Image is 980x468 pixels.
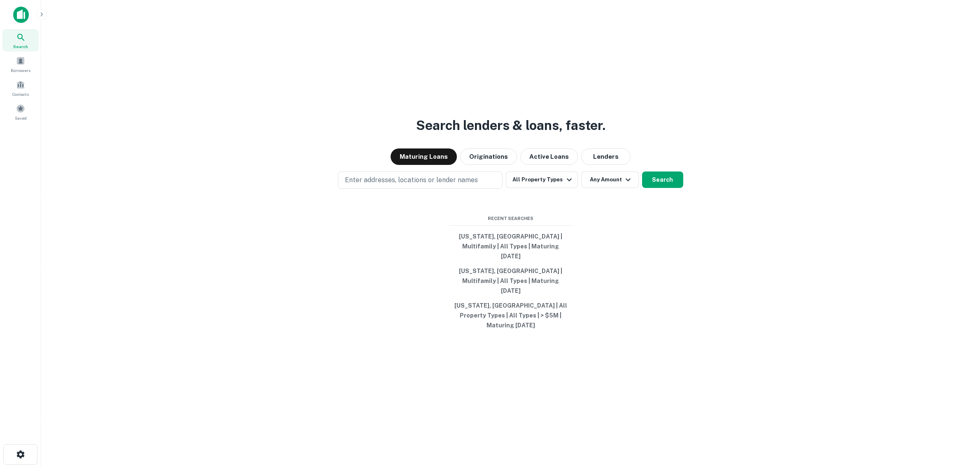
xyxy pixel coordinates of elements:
[460,148,517,165] button: Originations
[416,116,605,135] h3: Search lenders & loans, faster.
[2,101,39,123] a: Saved
[12,91,29,97] span: Contacts
[939,402,980,442] iframe: Chat Widget
[2,29,39,51] a: Search
[345,175,478,185] p: Enter addresses, locations or lender names
[449,264,573,298] button: [US_STATE], [GEOGRAPHIC_DATA] | Multifamily | All Types | Maturing [DATE]
[2,77,39,99] a: Contacts
[15,115,27,121] span: Saved
[11,67,30,74] span: Borrowers
[520,148,578,165] button: Active Loans
[13,43,28,50] span: Search
[449,229,573,264] button: [US_STATE], [GEOGRAPHIC_DATA] | Multifamily | All Types | Maturing [DATE]
[338,171,503,189] button: Enter addresses, locations or lender names
[449,298,573,333] button: [US_STATE], [GEOGRAPHIC_DATA] | All Property Types | All Types | > $5M | Maturing [DATE]
[581,148,631,165] button: Lenders
[642,171,683,188] button: Search
[581,171,639,188] button: Any Amount
[13,7,29,23] img: capitalize-icon.png
[391,148,457,165] button: Maturing Loans
[506,171,577,188] button: All Property Types
[449,215,573,222] span: Recent Searches
[2,53,39,75] a: Borrowers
